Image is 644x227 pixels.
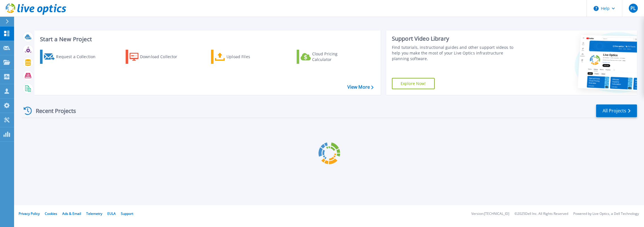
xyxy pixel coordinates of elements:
[392,45,521,62] div: Find tutorials, instructional guides and other support videos to help you make the most of your L...
[40,50,103,64] a: Request a Collection
[211,50,274,64] a: Upload Files
[573,212,639,216] li: Powered by Live Optics, a Dell Technology
[596,104,637,117] a: All Projects
[392,35,521,42] div: Support Video Library
[297,50,359,64] a: Cloud Pricing Calculator
[121,211,133,216] a: Support
[312,51,357,62] div: Cloud Pricing Calculator
[86,211,102,216] a: Telemetry
[45,211,57,216] a: Cookies
[140,51,185,62] div: Download Collector
[226,51,272,62] div: Upload Files
[514,212,568,216] li: © 2025 Dell Inc. All Rights Reserved
[630,6,636,10] span: PL
[19,211,40,216] a: Privacy Policy
[392,78,435,89] a: Explore Now!
[126,50,188,64] a: Download Collector
[471,212,509,216] li: Version: [TECHNICAL_ID]
[347,84,374,90] a: View More
[22,104,84,118] div: Recent Projects
[56,51,101,62] div: Request a Collection
[62,211,81,216] a: Ads & Email
[107,211,116,216] a: EULA
[40,36,373,42] h3: Start a New Project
